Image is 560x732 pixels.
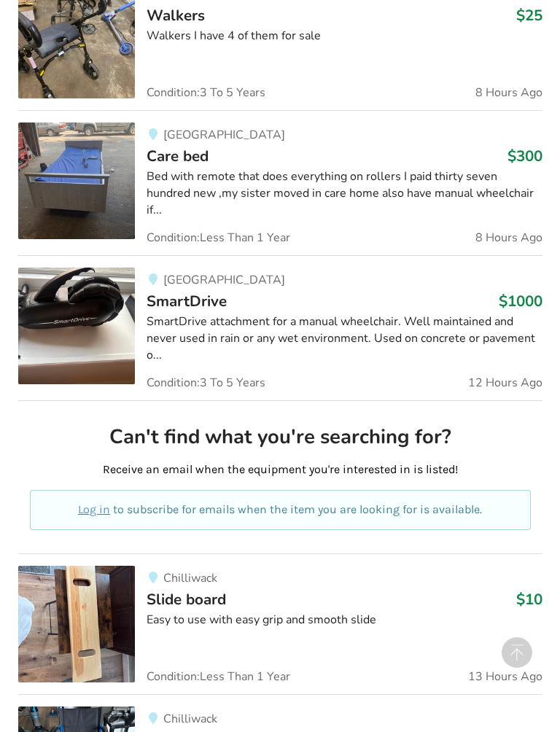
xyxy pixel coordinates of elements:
a: Log in [78,502,110,516]
h3: $300 [507,147,542,166]
div: Bed with remote that does everything on rollers I paid thirty seven hundred new ,my sister moved ... [147,168,542,219]
div: Easy to use with easy grip and smooth slide [147,612,542,628]
span: Walkers [147,5,205,26]
span: 12 Hours Ago [468,377,542,389]
span: Condition: 3 To 5 Years [147,377,265,389]
span: 8 Hours Ago [475,87,542,98]
span: 8 Hours Ago [475,232,542,244]
span: Condition: Less Than 1 Year [147,232,290,244]
p: to subscribe for emails when the item you are looking for is available. [47,502,513,518]
span: 13 Hours Ago [468,671,542,682]
span: Care bed [147,146,209,166]
a: bedroom equipment-care bed[GEOGRAPHIC_DATA]Care bed$300Bed with remote that does everything on ro... [18,110,542,255]
span: [GEOGRAPHIC_DATA] [163,272,285,288]
h3: $10 [516,590,542,609]
h3: $25 [516,6,542,25]
span: Chilliwack [163,570,217,586]
span: Condition: 3 To 5 Years [147,87,265,98]
img: mobility-smartdrive [18,268,135,384]
span: [GEOGRAPHIC_DATA] [163,127,285,143]
div: Walkers I have 4 of them for sale [147,28,542,44]
span: Condition: Less Than 1 Year [147,671,290,682]
span: Slide board [147,589,226,610]
span: SmartDrive [147,291,227,311]
div: SmartDrive attachment for a manual wheelchair. Well maintained and never used in rain or any wet ... [147,314,542,364]
img: transfer aids-slide board [18,566,135,682]
span: Chilliwack [163,711,217,727]
a: mobility-smartdrive [GEOGRAPHIC_DATA]SmartDrive$1000SmartDrive attachment for a manual wheelchair... [18,255,542,400]
a: transfer aids-slide boardChilliwackSlide board$10Easy to use with easy grip and smooth slideCondi... [18,553,542,694]
h3: $1000 [499,292,542,311]
h2: Can't find what you're searching for? [30,424,531,450]
img: bedroom equipment-care bed [18,122,135,239]
p: Receive an email when the equipment you're interested in is listed! [30,462,531,478]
